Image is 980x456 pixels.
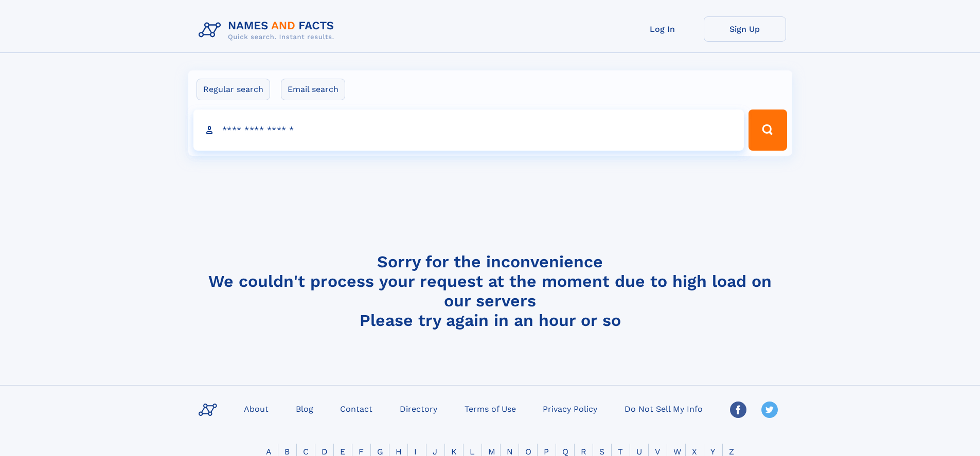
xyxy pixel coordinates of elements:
a: Privacy Policy [539,401,601,416]
img: Twitter [761,402,778,418]
a: Directory [396,401,441,416]
a: Do Not Sell My Info [620,401,707,416]
a: Terms of Use [460,401,520,416]
img: Facebook [730,402,746,418]
img: Logo Names and Facts [194,16,343,44]
label: Email search [281,79,345,100]
label: Regular search [197,79,270,100]
a: Contact [336,401,377,416]
h4: Sorry for the inconvenience We couldn't process your request at the moment due to high load on ou... [194,252,786,330]
a: Blog [292,401,317,416]
a: About [240,401,273,416]
a: Log In [621,16,704,42]
button: Search Button [749,110,787,151]
a: Sign Up [704,16,786,42]
input: search input [193,110,744,151]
